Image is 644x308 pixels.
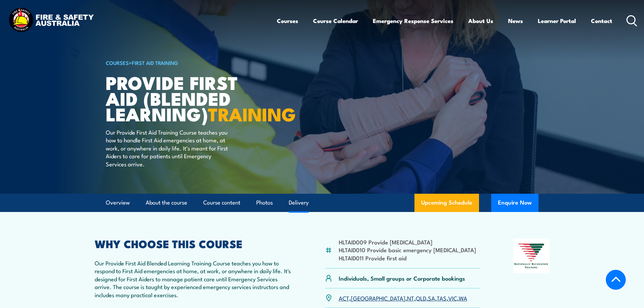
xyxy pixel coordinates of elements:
a: NT [407,294,414,302]
p: , , , , , , , [339,294,467,302]
a: Overview [106,194,130,212]
h6: > [106,58,273,67]
strong: TRAINING [208,99,296,127]
a: SA [428,294,435,302]
a: WA [459,294,467,302]
li: HLTAID011 Provide first aid [339,254,476,262]
a: Course content [203,194,240,212]
a: Photos [256,194,273,212]
a: COURSES [106,59,129,66]
a: About the course [146,194,187,212]
a: First Aid Training [132,59,178,66]
p: Our Provide First Aid Blended Learning Training Course teaches you how to respond to First Aid em... [95,259,292,299]
a: QLD [416,294,426,302]
a: [GEOGRAPHIC_DATA] [351,294,405,302]
a: News [508,12,523,30]
a: About Us [468,12,493,30]
h1: Provide First Aid (Blended Learning) [106,74,273,122]
a: Contact [591,12,612,30]
a: Course Calendar [313,12,358,30]
a: TAS [437,294,447,302]
button: Enquire Now [491,194,539,212]
a: Courses [277,12,298,30]
p: Individuals, Small groups or Corporate bookings [339,274,465,282]
a: Upcoming Schedule [414,194,479,212]
p: Our Provide First Aid Training Course teaches you how to handle First Aid emergencies at home, at... [106,128,229,168]
li: HLTAID010 Provide basic emergency [MEDICAL_DATA] [339,246,476,254]
a: Emergency Response Services [373,12,453,30]
a: VIC [448,294,457,302]
h2: WHY CHOOSE THIS COURSE [95,239,292,248]
a: Learner Portal [538,12,576,30]
a: ACT [339,294,349,302]
a: Delivery [289,194,309,212]
li: HLTAID009 Provide [MEDICAL_DATA] [339,238,476,246]
img: Nationally Recognised Training logo. [513,239,550,273]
